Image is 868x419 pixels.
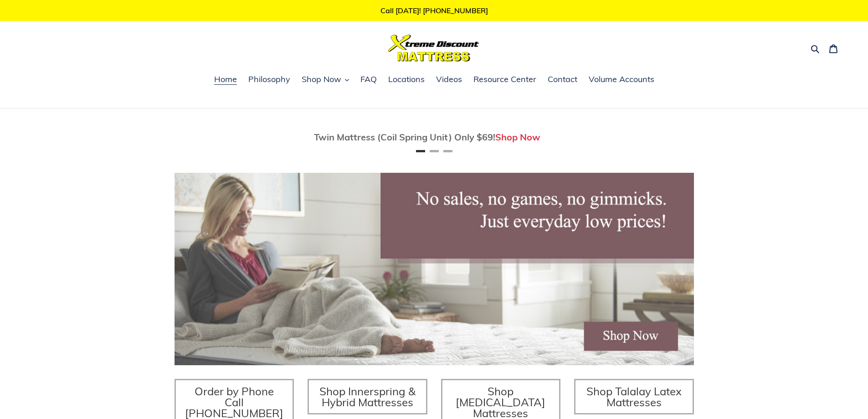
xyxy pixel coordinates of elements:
span: Shop Innerspring & Hybrid Mattresses [319,384,416,409]
img: Xtreme Discount Mattress [388,35,479,62]
span: Contact [548,74,577,85]
a: Home [210,73,241,87]
a: Shop Innerspring & Hybrid Mattresses [308,379,427,414]
a: Volume Accounts [584,73,659,87]
button: Shop Now [297,73,354,87]
span: Volume Accounts [589,74,654,85]
a: Contact [543,73,582,87]
span: Philosophy [248,74,290,85]
span: Twin Mattress (Coil Spring Unit) Only $69! [314,131,495,143]
a: Shop Now [495,131,540,143]
a: Videos [431,73,467,87]
span: Resource Center [473,74,536,85]
a: Locations [384,73,429,87]
a: Resource Center [469,73,541,87]
span: FAQ [360,74,377,85]
button: Page 2 [430,150,439,152]
button: Page 3 [443,150,452,152]
span: Home [214,74,237,85]
img: herobannermay2022-1652879215306_1200x.jpg [175,173,694,365]
span: Videos [436,74,462,85]
span: Shop Now [302,74,341,85]
span: Locations [388,74,425,85]
a: Shop Talalay Latex Mattresses [574,379,694,414]
a: Philosophy [244,73,295,87]
button: Page 1 [416,150,425,152]
a: FAQ [356,73,381,87]
span: Shop Talalay Latex Mattresses [586,384,682,409]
